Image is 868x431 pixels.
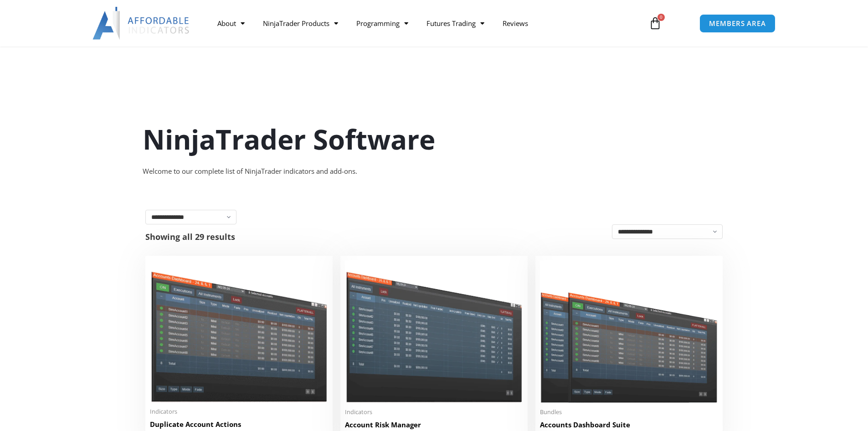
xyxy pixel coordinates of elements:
[150,260,328,402] img: Duplicate Account Actions
[709,20,766,27] span: MEMBERS AREA
[92,7,190,40] img: LogoAI | Affordable Indicators – NinjaTrader
[540,420,718,430] h2: Accounts Dashboard Suite
[635,10,675,36] a: 0
[657,14,665,21] span: 0
[345,420,523,430] h2: Account Risk Manager
[208,13,638,34] nav: Menu
[150,408,328,415] span: Indicators
[145,233,235,241] p: Showing all 29 results
[143,165,726,178] div: Welcome to our complete list of NinjaTrader indicators and add-ons.
[699,14,776,33] a: MEMBERS AREA
[493,13,537,34] a: Reviews
[540,408,718,416] span: Bundles
[143,120,726,158] h1: NinjaTrader Software
[208,13,254,34] a: About
[347,13,417,34] a: Programming
[150,420,328,429] h2: Duplicate Account Actions
[417,13,493,34] a: Futures Trading
[612,224,723,239] select: Shop order
[345,260,523,402] img: Account Risk Manager
[345,408,523,416] span: Indicators
[254,13,347,34] a: NinjaTrader Products
[540,260,718,403] img: Accounts Dashboard Suite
